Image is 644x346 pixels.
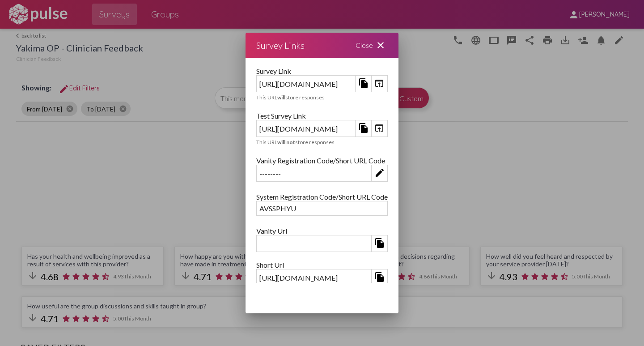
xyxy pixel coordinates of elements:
[256,38,305,52] div: Survey Links
[277,139,295,145] b: will not
[345,33,398,58] div: Close
[374,238,385,248] mat-icon: file_copy
[256,226,388,235] div: Vanity Url
[358,78,369,89] mat-icon: file_copy
[256,192,388,201] div: System Registration Code/Short URL Code
[358,123,369,133] mat-icon: file_copy
[374,123,385,133] mat-icon: open_in_browser
[375,40,386,51] mat-icon: close
[374,78,385,89] mat-icon: open_in_browser
[257,167,371,180] div: --------
[374,272,385,282] mat-icon: file_copy
[374,167,385,178] mat-icon: edit
[257,201,387,215] div: AVSSPHYU
[256,139,388,145] div: This URL store responses
[256,156,388,165] div: Vanity Registration Code/Short URL Code
[256,261,388,269] div: Short Url
[257,271,371,285] div: [URL][DOMAIN_NAME]
[257,77,355,91] div: [URL][DOMAIN_NAME]
[256,94,388,101] div: This URL store responses
[256,111,388,120] div: Test Survey Link
[257,122,355,136] div: [URL][DOMAIN_NAME]
[277,94,285,101] b: will
[256,67,388,75] div: Survey Link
